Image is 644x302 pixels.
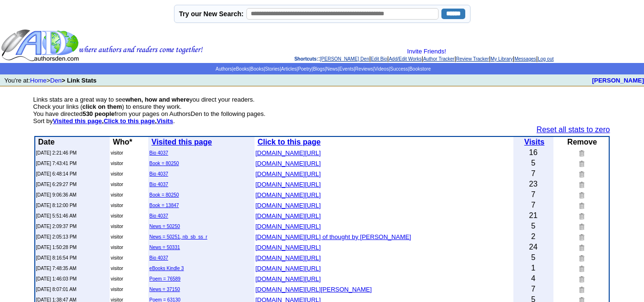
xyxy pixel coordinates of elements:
a: [DOMAIN_NAME][URL] [256,190,321,198]
font: visitor [111,213,123,219]
a: [DOMAIN_NAME][URL] [256,264,321,272]
a: Reviews [355,66,373,72]
font: visitor [111,234,123,240]
td: 5 [513,221,553,231]
td: 4 [513,273,553,284]
font: [DATE] 1:50:28 PM [36,245,77,250]
font: visitor [111,287,123,292]
a: Visited this page [53,117,102,125]
a: Poem = 76589 [149,276,180,281]
a: [DOMAIN_NAME][URL] [256,159,321,167]
td: 1 [513,263,553,273]
a: Poetry [298,66,312,72]
a: [DOMAIN_NAME][URL] [256,253,321,261]
td: 7 [513,200,553,210]
font: [DATE] 7:48:35 AM [36,266,77,271]
a: News = 50251, nb_sb_ss_r [149,234,207,240]
a: [DOMAIN_NAME][URL] [256,222,321,230]
a: Den [50,77,61,84]
a: Success [390,66,408,72]
img: Remove this link [577,191,584,198]
a: Authors [215,66,232,72]
label: Try our New Search: [179,10,244,18]
a: Log out [538,56,553,62]
font: visitor [111,150,123,156]
td: 24 [513,242,553,252]
font: You're at: > [4,77,97,84]
a: Author Tracker [423,56,455,62]
a: Click to this page [257,138,320,146]
img: Remove this link [577,160,584,167]
font: [DATE] 6:48:14 PM [36,171,77,177]
font: [DOMAIN_NAME][URL] [256,191,321,198]
a: Events [339,66,354,72]
td: 5 [513,252,553,263]
font: [DOMAIN_NAME][URL] [256,160,321,167]
a: Videos [374,66,388,72]
img: Remove this link [577,223,584,230]
img: Remove this link [577,254,584,261]
a: News = 50331 [149,245,180,250]
img: Remove this link [577,212,584,219]
img: header_logo2.gif [1,29,203,62]
font: [DATE] 8:16:54 PM [36,255,77,260]
a: [DOMAIN_NAME][URL] [256,148,321,156]
a: Articles [281,66,296,72]
img: Remove this link [577,181,584,188]
font: [DOMAIN_NAME][URL][PERSON_NAME] [256,286,372,293]
font: visitor [111,276,123,281]
a: Reset all stats to zero [537,125,610,134]
a: News = 37150 [149,287,180,292]
a: Visited this page [152,138,212,146]
td: 7 [513,168,553,179]
b: Visits [524,138,544,146]
a: News = 50250 [149,224,180,229]
font: visitor [111,245,123,250]
b: , [53,117,104,125]
font: visitor [111,171,123,177]
font: [DOMAIN_NAME][URL] [256,212,321,219]
font: [DATE] 9:06:36 AM [36,192,77,198]
font: visitor [111,192,123,198]
font: [DATE] 5:51:46 AM [36,213,77,219]
font: [DOMAIN_NAME][URL] [256,223,321,230]
font: [DATE] 1:46:03 PM [36,276,77,281]
a: Bookstore [409,66,431,72]
img: Remove this link [577,202,584,209]
a: Edit Bio [371,56,387,62]
font: [DOMAIN_NAME][URL] [256,265,321,272]
img: Remove this link [577,265,584,272]
a: Bio 4037 [149,255,168,260]
td: 5 [513,158,553,168]
font: visitor [111,255,123,260]
a: Bio 4037 [149,150,168,156]
a: [PERSON_NAME] [592,77,644,84]
span: Shortcuts: [294,56,318,62]
font: visitor [111,266,123,271]
img: Remove this link [577,170,584,177]
font: [DATE] 6:29:27 PM [36,182,77,187]
font: [DOMAIN_NAME][URL] of thought by [PERSON_NAME] [256,233,411,240]
a: [PERSON_NAME] Den [320,56,369,62]
a: Home [30,77,47,84]
a: Bio 4037 [149,182,168,187]
a: [DOMAIN_NAME][URL] [256,274,321,282]
font: visitor [111,161,123,166]
b: click on them [82,103,122,110]
a: Bio 4037 [149,171,168,177]
td: 23 [513,179,553,189]
a: Book = 13847 [149,203,179,208]
font: [DOMAIN_NAME][URL] [256,149,321,156]
font: [DATE] 8:07:01 AM [36,287,77,292]
font: [DOMAIN_NAME][URL] [256,254,321,261]
font: [DATE] 7:43:41 PM [36,161,77,166]
font: visitor [111,224,123,229]
td: 21 [513,210,553,221]
div: : | | | | | | | [205,48,643,62]
a: [DOMAIN_NAME][URL] of thought by [PERSON_NAME] [256,232,411,240]
a: eBooks [233,66,249,72]
a: Visits [157,117,173,125]
a: [DOMAIN_NAME][URL] [256,243,321,251]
